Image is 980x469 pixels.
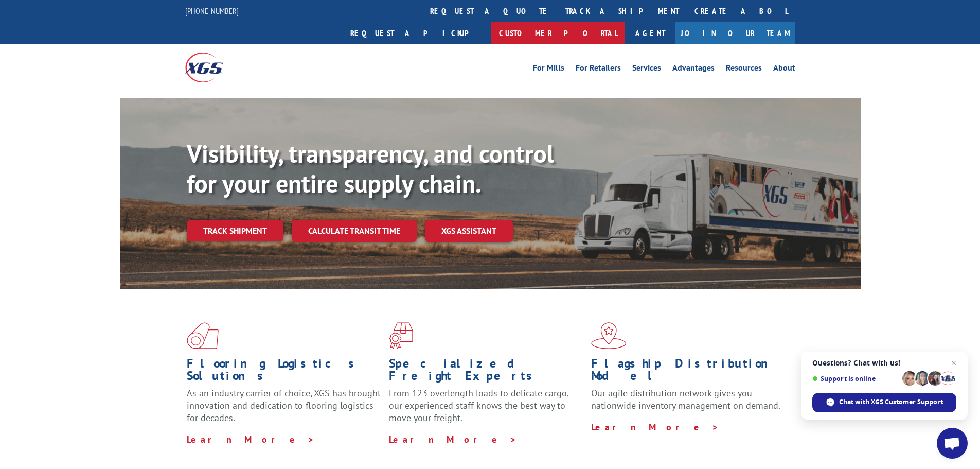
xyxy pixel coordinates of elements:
[726,64,762,75] a: Resources
[389,322,413,349] img: xgs-icon-focused-on-flooring-red
[187,387,381,424] span: As an industry carrier of choice, XGS has brought innovation and dedication to flooring logistics...
[591,387,780,411] span: Our agile distribution network gives you nationwide inventory management on demand.
[491,22,625,44] a: Customer Portal
[591,357,786,387] h1: Flagship Distribution Model
[812,393,956,412] span: Chat with XGS Customer Support
[343,22,491,44] a: Request a pickup
[839,397,943,407] span: Chat with XGS Customer Support
[425,220,513,242] a: XGS ASSISTANT
[292,220,417,242] a: Calculate transit time
[632,64,661,75] a: Services
[389,433,517,445] a: Learn More >
[187,322,219,349] img: xgs-icon-total-supply-chain-intelligence-red
[533,64,564,75] a: For Mills
[591,421,719,433] a: Learn More >
[675,22,795,44] a: Join Our Team
[187,357,381,387] h1: Flooring Logistics Solutions
[187,220,283,241] a: Track shipment
[187,137,554,199] b: Visibility, transparency, and control for your entire supply chain.
[187,433,315,445] a: Learn More >
[389,387,583,433] p: From 123 overlength loads to delicate cargo, our experienced staff knows the best way to move you...
[812,375,899,383] span: Support is online
[937,428,968,459] a: Open chat
[672,64,715,75] a: Advantages
[389,357,583,387] h1: Specialized Freight Experts
[812,359,956,367] span: Questions? Chat with us!
[773,64,795,75] a: About
[576,64,621,75] a: For Retailers
[625,22,675,44] a: Agent
[591,322,627,349] img: xgs-icon-flagship-distribution-model-red
[185,6,239,16] a: [PHONE_NUMBER]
